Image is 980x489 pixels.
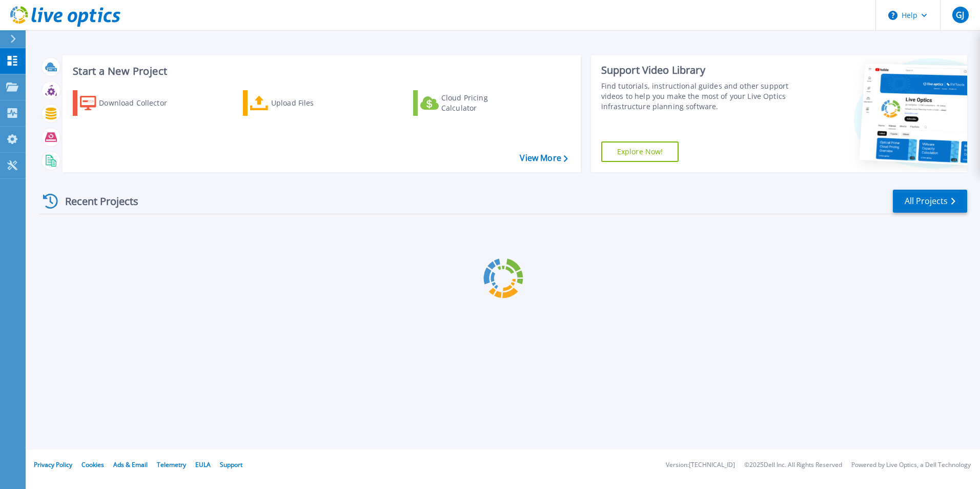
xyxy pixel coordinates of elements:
div: Support Video Library [601,64,793,77]
a: EULA [195,460,211,469]
a: Explore Now! [601,141,679,162]
a: Telemetry [157,460,186,469]
div: Find tutorials, instructional guides and other support videos to help you make the most of your L... [601,81,793,112]
li: Powered by Live Optics, a Dell Technology [851,462,971,468]
li: Version: [TECHNICAL_ID] [666,462,735,468]
li: © 2025 Dell Inc. All Rights Reserved [744,462,842,468]
a: All Projects [893,190,967,213]
span: GJ [956,11,964,19]
a: Cloud Pricing Calculator [413,90,527,116]
a: Download Collector [73,90,187,116]
a: Support [220,460,242,469]
div: Recent Projects [39,189,152,214]
a: Ads & Email [113,460,148,469]
div: Upload Files [271,93,353,113]
a: Privacy Policy [34,460,72,469]
div: Download Collector [99,93,181,113]
h3: Start a New Project [73,66,567,77]
a: Cookies [81,460,104,469]
a: Upload Files [243,90,357,116]
div: Cloud Pricing Calculator [441,93,523,113]
a: View More [520,153,567,163]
